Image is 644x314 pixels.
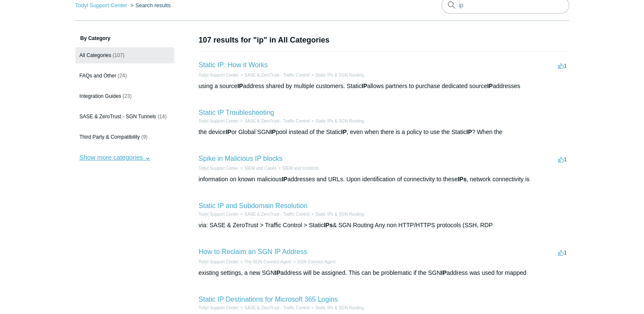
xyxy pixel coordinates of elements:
[199,61,268,69] a: Static IP: How it Works
[309,72,364,78] li: Static IPs & SGN Routing
[199,268,569,277] div: existing settings, a new SGN address will be assigned. This can be problematic if the SGN address...
[199,260,239,264] a: Todyl Support Center
[315,305,364,310] a: Static IPs & SGN Routing
[80,52,112,58] span: All Categories
[75,68,174,84] a: FAQs and Other (24)
[238,259,291,265] li: The SGN Connect Agent
[244,305,309,310] a: SASE & ZeroTrust - Traffic Control
[199,211,239,217] li: Todyl Support Center
[441,269,447,276] em: IP
[75,149,155,165] button: Show more categories
[199,119,239,123] a: Todyl Support Center
[75,34,174,42] h3: By Category
[199,109,275,116] a: Static IP Troubleshooting
[123,93,132,99] span: (23)
[199,212,239,217] a: Todyl Support Center
[458,176,467,183] em: IPs
[80,114,156,120] span: SASE & ZeroTrust - SGN Tunnels
[466,128,472,135] em: IP
[80,93,121,99] span: Integration Guides
[75,129,174,145] a: Third Party & Compatibility (9)
[113,52,125,58] span: (107)
[199,72,239,78] li: Todyl Support Center
[199,166,239,171] a: Todyl Support Center
[309,305,364,311] li: Static IPs & SGN Routing
[315,119,364,123] a: Static IPs & SGN Routing
[361,83,367,89] em: IP
[275,269,280,276] em: IP
[238,118,309,124] li: SASE & ZeroTrust - Traffic Control
[80,73,117,79] span: FAQs and Other
[324,222,333,228] em: IPs
[199,175,569,184] div: information on known malicious addresses and URLs. Upon identification of connectivity to these ,...
[199,128,569,137] div: the device or Global SGN pool instead of the Static , even when there is a policy to use the Stat...
[244,119,309,123] a: SASE & ZeroTrust - Traffic Control
[297,260,335,264] a: SGN Connect Agent
[558,156,567,163] span: 1
[282,166,319,171] a: SIEM and Incidents
[141,134,148,140] span: (9)
[199,165,239,171] li: Todyl Support Center
[226,128,231,135] em: IP
[558,63,567,69] span: 1
[199,202,308,209] a: Static IP and Subdomain Resolution
[199,34,569,46] h1: 107 results for "ip" in All Categories
[244,166,276,171] a: SIEM and Cases
[199,248,307,255] a: How to Reclaim an SGN IP Address
[238,305,309,311] li: SASE & ZeroTrust - Traffic Control
[199,118,239,124] li: Todyl Support Center
[291,259,335,265] li: SGN Connect Agent
[75,47,174,63] a: All Categories (107)
[238,165,276,171] li: SIEM and Cases
[118,73,127,79] span: (24)
[244,260,291,264] a: The SGN Connect Agent
[129,2,171,9] li: Search results
[341,128,346,135] em: IP
[315,73,364,77] a: Static IPs & SGN Routing
[238,72,309,78] li: SASE & ZeroTrust - Traffic Control
[309,211,364,217] li: Static IPs & SGN Routing
[199,259,239,265] li: Todyl Support Center
[282,176,287,183] em: IP
[75,2,127,9] a: Todyl Support Center
[487,83,492,89] em: IP
[238,211,309,217] li: SASE & ZeroTrust - Traffic Control
[199,155,283,162] a: Spike in Malicious IP blocks
[199,221,569,230] div: via: SASE & ZeroTrust > Traffic Control > Static & SGN Routing Any non HTTP/HTTPS protocols (SSH,...
[199,82,569,91] div: using a source address shared by multiple customers. Static allows partners to purchase dedicated...
[75,88,174,104] a: Integration Guides (23)
[238,83,243,89] em: IP
[75,108,174,125] a: SASE & ZeroTrust - SGN Tunnels (14)
[244,212,309,217] a: SASE & ZeroTrust - Traffic Control
[244,73,309,77] a: SASE & ZeroTrust - Traffic Control
[199,305,239,311] li: Todyl Support Center
[309,118,364,124] li: Static IPs & SGN Routing
[199,305,239,310] a: Todyl Support Center
[199,73,239,77] a: Todyl Support Center
[157,114,166,120] span: (14)
[199,296,338,303] a: Static IP Destinations for Microsoft 365 Logins
[270,128,276,135] em: IP
[315,212,364,217] a: Static IPs & SGN Routing
[80,134,140,140] span: Third Party & Compatibility
[276,165,319,171] li: SIEM and Incidents
[75,2,129,9] li: Todyl Support Center
[558,249,567,256] span: 1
